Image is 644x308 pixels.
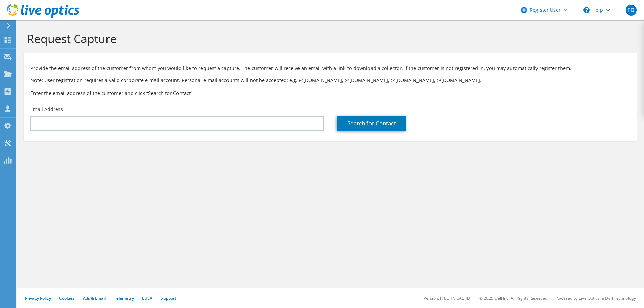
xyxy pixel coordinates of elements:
[114,295,134,301] a: Telemetry
[27,31,630,46] h1: Request Capture
[30,65,630,72] p: Provide the email address of the customer from whom you would like to request a capture. The cust...
[583,7,590,13] svg: \n
[30,77,630,84] p: Note: User registration requires a valid corporate e-mail account. Personal e-mail accounts will ...
[161,295,176,301] a: Support
[59,295,75,301] a: Cookies
[626,5,637,16] span: FD
[337,116,406,131] a: Search for Contact
[142,295,152,301] a: EULA
[30,106,63,113] label: Email Address
[30,89,630,97] h3: Enter the email address of the customer and click “Search for Contact”.
[479,295,547,301] li: © 2025 Dell Inc. All Rights Reserved
[555,295,636,301] li: Powered by Live Optics, a Dell Technology
[25,295,51,301] a: Privacy Policy
[83,295,106,301] a: Ads & Email
[424,295,471,301] li: Version: [TECHNICAL_ID]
